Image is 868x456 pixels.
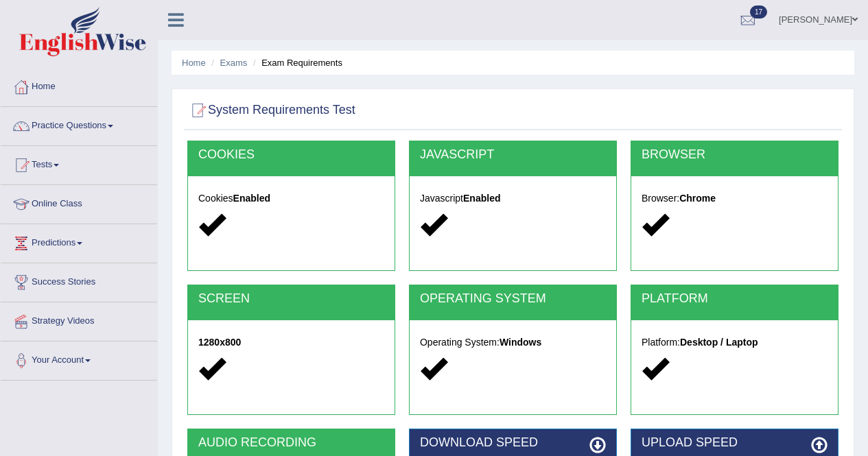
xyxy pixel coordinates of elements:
strong: Chrome [679,193,716,204]
a: Home [182,58,206,68]
h5: Operating System: [420,337,606,348]
a: Home [1,68,157,102]
h2: BROWSER [642,148,828,162]
a: Success Stories [1,263,157,298]
a: Practice Questions [1,107,157,141]
h5: Browser: [642,193,828,204]
h2: UPLOAD SPEED [642,436,828,450]
strong: Enabled [463,193,500,204]
a: Tests [1,146,157,180]
strong: 1280x800 [198,337,241,348]
a: Online Class [1,185,157,219]
h2: System Requirements Test [187,100,355,121]
li: Exam Requirements [250,56,342,69]
h2: OPERATING SYSTEM [420,292,606,306]
h2: JAVASCRIPT [420,148,606,162]
strong: Desktop / Laptop [680,337,758,348]
h5: Javascript [420,193,606,204]
h2: PLATFORM [642,292,828,306]
h2: AUDIO RECORDING [198,436,384,450]
a: Predictions [1,224,157,259]
h5: Platform: [642,337,828,348]
a: Strategy Videos [1,302,157,337]
h2: COOKIES [198,148,384,162]
h2: DOWNLOAD SPEED [420,436,606,450]
strong: Windows [500,337,541,348]
h5: Cookies [198,193,384,204]
strong: Enabled [233,193,270,204]
a: Exams [220,58,248,68]
h2: SCREEN [198,292,384,306]
span: 17 [750,5,767,19]
a: Your Account [1,341,157,376]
